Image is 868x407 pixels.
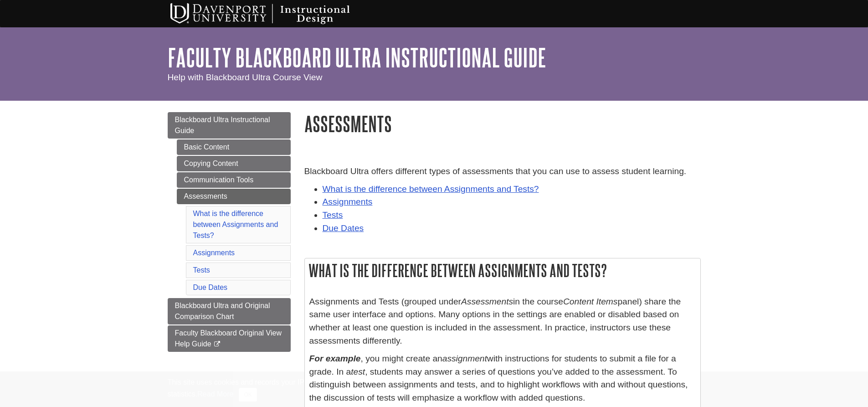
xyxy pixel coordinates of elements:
[168,112,291,139] a: Blackboard Ultra Instructional Guide
[304,165,701,178] p: Blackboard Ultra offers different types of assessments that you can use to assess student learning.
[197,390,233,398] a: Read More
[168,72,323,82] span: Help with Blackboard Ultra Course View
[168,377,701,402] div: This site uses cookies and records your IP address for usage statistics. Additionally, we use Goo...
[168,298,291,325] a: Blackboard Ultra and Original Comparison Chart
[239,388,257,402] button: Close
[193,283,228,291] a: Due Dates
[213,341,221,347] i: This link opens in a new window
[175,116,270,134] span: Blackboard Ultra Instructional Guide
[323,223,364,233] a: Due Dates
[168,43,546,72] a: Faculty Blackboard Ultra Instructional Guide
[193,266,210,274] a: Tests
[168,325,291,352] a: Faculty Blackboard Original View Help Guide
[309,295,696,348] p: Assignments and Tests (grouped under in the course panel) share the same user interface and optio...
[193,210,278,239] a: What is the difference between Assignments and Tests?
[175,302,270,320] span: Blackboard Ultra and Original Comparison Chart
[168,112,291,352] div: Guide Page Menu
[563,297,617,306] em: Content Items
[177,189,291,204] a: Assessments
[177,139,291,155] a: Basic Content
[175,329,282,348] span: Faculty Blackboard Original View Help Guide
[305,258,700,283] h2: What is the difference between Assignments and Tests?
[442,354,487,363] em: assignment
[193,249,235,257] a: Assignments
[323,210,343,220] a: Tests
[309,354,361,363] strong: For example
[177,172,291,188] a: Communication Tools
[163,2,382,25] img: Davenport University Instructional Design
[309,352,696,405] p: , you might create an with instructions for students to submit a file for a grade. In a , student...
[461,297,513,306] em: Assessments
[323,184,539,194] a: What is the difference between Assignments and Tests?
[323,197,373,206] a: Assignments
[177,156,291,171] a: Copying Content
[351,367,365,376] em: test
[304,112,701,135] h1: Assessments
